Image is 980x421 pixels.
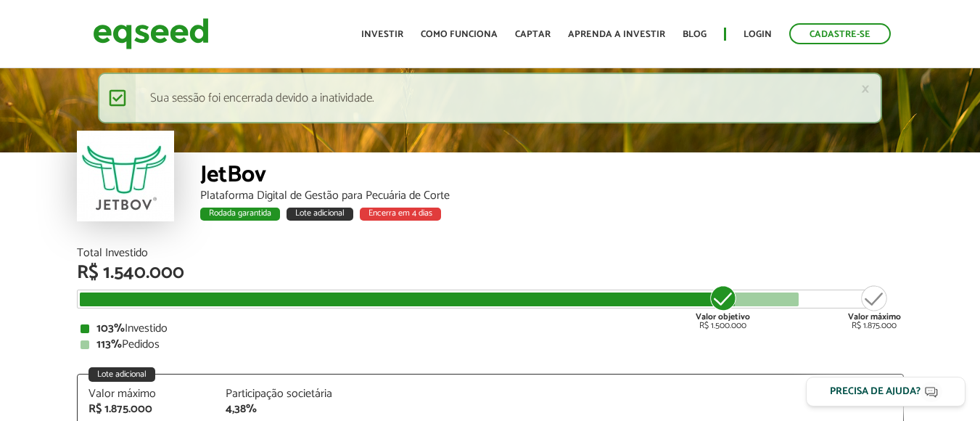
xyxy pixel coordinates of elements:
strong: Valor objetivo [696,310,750,324]
div: Encerra em 4 dias [360,208,441,221]
div: R$ 1.875.000 [88,404,205,415]
a: Blog [683,30,707,39]
strong: 103% [96,319,125,338]
strong: Valor máximo [848,310,901,324]
a: Como funciona [421,30,498,39]
a: × [861,81,870,97]
div: R$ 1.540.000 [77,263,904,282]
div: Valor máximo [88,388,205,400]
a: Aprenda a investir [568,30,665,39]
a: Cadastre-se [789,23,891,44]
a: Captar [515,30,551,39]
div: Pedidos [81,339,900,351]
a: Investir [361,30,403,39]
div: 4,38% [226,404,342,415]
a: Login [744,30,772,39]
div: R$ 1.500.000 [696,284,750,330]
div: Investido [81,323,900,335]
div: Lote adicional [88,367,155,382]
img: EqSeed [93,15,209,53]
div: Total Investido [77,248,904,259]
div: R$ 1.875.000 [848,284,901,330]
div: Participação societária [226,388,342,400]
div: Lote adicional [287,208,353,221]
div: Plataforma Digital de Gestão para Pecuária de Corte [200,190,904,202]
div: JetBov [200,163,904,190]
div: Rodada garantida [200,208,280,221]
div: Sua sessão foi encerrada devido a inatividade. [98,73,882,123]
strong: 113% [96,335,122,354]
